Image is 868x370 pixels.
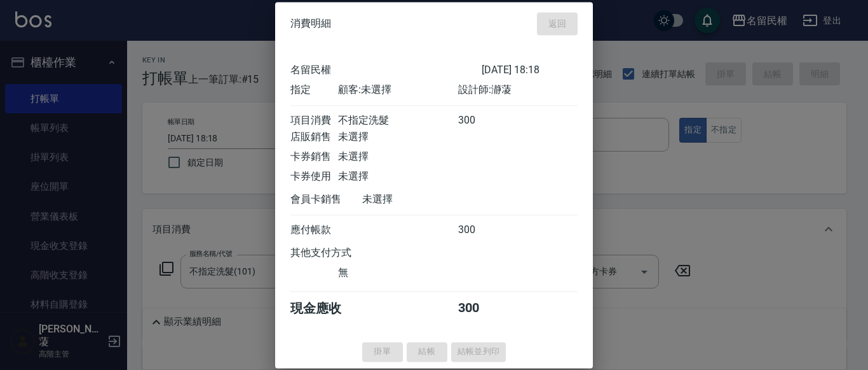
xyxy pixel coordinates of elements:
[338,131,458,144] div: 未選擇
[290,193,362,206] div: 會員卡銷售
[290,131,338,144] div: 店販銷售
[290,83,338,97] div: 指定
[290,170,338,183] div: 卡券使用
[458,83,578,97] div: 設計師: 瀞蓤
[458,114,506,127] div: 300
[338,170,458,183] div: 未選擇
[338,150,458,164] div: 未選擇
[290,114,338,127] div: 項目消費
[338,114,458,127] div: 不指定洗髮
[290,300,362,317] div: 現金應收
[458,300,506,317] div: 300
[338,266,458,280] div: 無
[290,64,482,77] div: 名留民權
[362,193,482,206] div: 未選擇
[290,150,338,164] div: 卡券銷售
[290,17,331,30] span: 消費明細
[290,224,338,237] div: 應付帳款
[338,83,458,97] div: 顧客: 未選擇
[458,224,506,237] div: 300
[290,246,386,260] div: 其他支付方式
[482,64,578,77] div: [DATE] 18:18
